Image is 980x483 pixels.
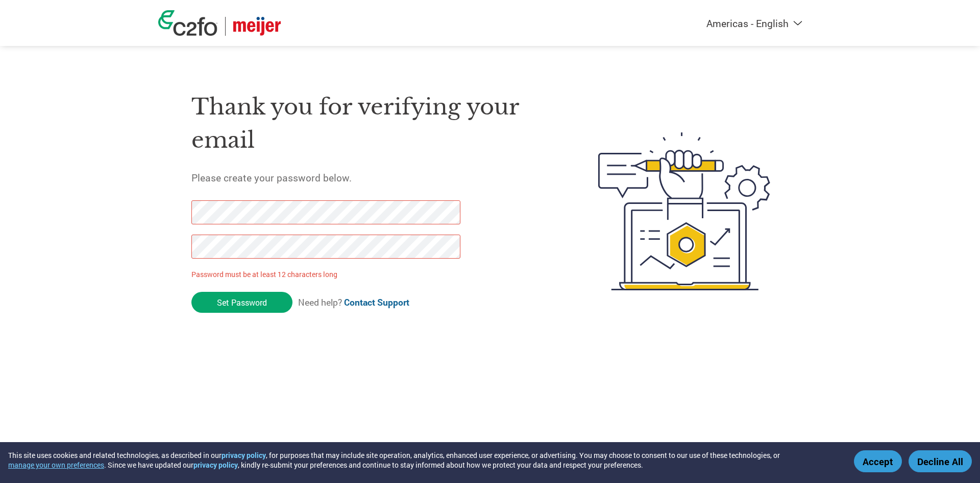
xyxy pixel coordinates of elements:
input: Set Password [191,292,292,313]
a: privacy policy [222,450,266,460]
img: Meijer [233,17,281,36]
a: Contact Support [344,296,409,308]
h5: Please create your password below. [191,171,550,184]
button: manage your own preferences [8,460,104,470]
img: create-password [580,76,789,347]
button: Accept [854,450,902,472]
p: Password must be at least 12 characters long [191,269,464,280]
button: Decline All [909,450,972,472]
img: c2fo logo [158,10,217,36]
div: This site uses cookies and related technologies, as described in our , for purposes that may incl... [8,450,839,470]
span: Need help? [298,296,409,308]
h1: Thank you for verifying your email [191,90,550,156]
a: privacy policy [193,460,238,470]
